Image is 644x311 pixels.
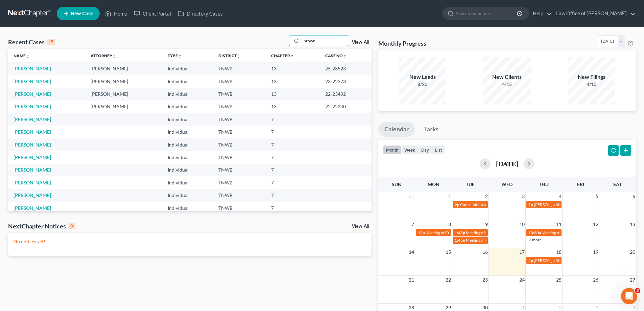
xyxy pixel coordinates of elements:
[266,126,319,138] td: 7
[577,181,584,187] span: Fri
[162,176,213,189] td: Individual
[568,73,615,81] div: New Filings
[592,220,599,228] span: 12
[484,192,488,200] span: 2
[266,151,319,163] td: 7
[162,101,213,113] td: Individual
[266,189,319,202] td: 7
[162,202,213,214] td: Individual
[266,101,319,113] td: 13
[320,101,372,113] td: 22-22240
[213,75,266,88] td: TNWB
[528,258,533,263] span: 4p
[432,145,445,154] button: list
[266,138,319,151] td: 7
[71,11,93,16] span: New Case
[213,126,266,138] td: TNWB
[448,192,452,200] span: 1
[213,101,266,113] td: TNWB
[320,62,372,75] td: 25-23523
[26,54,30,58] i: unfold_more
[568,81,615,88] div: 4/10
[629,248,636,256] span: 20
[613,181,622,187] span: Sat
[174,7,226,20] a: Directory Cases
[162,126,213,138] td: Individual
[378,122,415,137] a: Calendar
[519,276,525,284] span: 24
[213,151,266,163] td: TNWB
[8,38,55,46] div: Recent Cases
[112,54,116,58] i: unfold_more
[85,62,162,75] td: [PERSON_NAME]
[456,7,518,20] input: Search by name...
[534,202,574,207] span: [PERSON_NAME] ch 7
[418,122,445,137] a: Tasks
[162,62,213,75] td: Individual
[69,223,75,229] div: 0
[592,276,599,284] span: 26
[426,230,462,235] span: Meeting of Creditors
[162,88,213,100] td: Individual
[378,39,426,47] h3: Monthly Progress
[592,248,599,256] span: 19
[482,248,488,256] span: 16
[237,54,241,58] i: unfold_more
[162,164,213,176] td: Individual
[392,181,402,187] span: Sun
[91,53,116,58] a: Attorneyunfold_more
[302,36,349,46] input: Search by name...
[14,91,51,97] a: [PERSON_NAME]
[553,7,636,20] a: Law Office of [PERSON_NAME]
[352,40,369,45] a: View All
[408,192,415,200] span: 31
[14,167,51,173] a: [PERSON_NAME]
[399,73,446,81] div: New Leads
[448,220,452,228] span: 8
[539,181,549,187] span: Thu
[635,288,640,293] span: 3
[632,192,636,200] span: 6
[466,238,502,243] span: Meeting of Creditors
[343,54,347,58] i: unfold_more
[266,202,319,214] td: 7
[629,276,636,284] span: 27
[455,202,459,207] span: 2p
[555,248,562,256] span: 18
[162,151,213,163] td: Individual
[162,75,213,88] td: Individual
[483,81,531,88] div: 4/15
[102,7,130,20] a: Home
[401,145,418,154] button: week
[14,116,51,122] a: [PERSON_NAME]
[528,202,533,207] span: 1p
[85,75,162,88] td: [PERSON_NAME]
[14,180,51,185] a: [PERSON_NAME]
[484,220,488,228] span: 9
[445,248,452,256] span: 15
[352,224,369,229] a: View All
[213,62,266,75] td: TNWB
[213,138,266,151] td: TNWB
[595,192,599,200] span: 5
[14,192,51,198] a: [PERSON_NAME]
[411,220,415,228] span: 7
[213,164,266,176] td: TNWB
[14,104,51,109] a: [PERSON_NAME]
[14,154,51,160] a: [PERSON_NAME]
[218,53,241,58] a: Districtunfold_more
[130,7,174,20] a: Client Portal
[555,220,562,228] span: 11
[266,113,319,126] td: 7
[408,248,415,256] span: 14
[266,164,319,176] td: 7
[455,238,465,243] span: 1:45p
[408,276,415,284] span: 21
[14,53,30,58] a: Nameunfold_more
[162,113,213,126] td: Individual
[266,176,319,189] td: 7
[428,181,439,187] span: Mon
[418,230,425,235] span: 12p
[466,230,502,235] span: Meeting of Creditors
[542,230,578,235] span: Meeting of Creditors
